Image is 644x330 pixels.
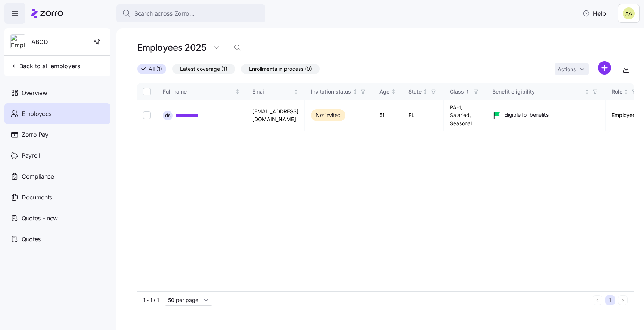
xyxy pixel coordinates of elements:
span: ABCD [31,37,48,47]
button: Search across Zorro... [116,4,265,22]
span: Quotes - new [22,214,58,223]
th: Full nameNot sorted [157,83,246,100]
td: [EMAIL_ADDRESS][DOMAIN_NAME] [246,100,305,131]
a: Overview [4,82,110,103]
div: Not sorted [624,89,629,94]
td: PA-1, Salaried, Seasonal [444,100,486,131]
svg: add icon [598,61,611,75]
div: State [408,88,422,96]
span: Help [583,9,606,18]
a: Zorro Pay [4,124,110,145]
span: Not invited [316,111,341,120]
span: Employees [22,109,51,119]
button: Help [577,6,612,21]
span: Back to all employers [10,62,80,70]
div: Not sorted [584,89,590,94]
span: Search across Zorro... [134,9,195,18]
a: Employees [4,103,110,124]
div: Age [379,88,389,96]
th: StateNot sorted [402,83,444,100]
span: Quotes [22,235,41,244]
th: Benefit eligibilityNot sorted [486,83,606,100]
span: All (1) [149,64,162,74]
td: 51 [373,100,402,131]
button: Next page [618,295,628,305]
button: 1 [605,295,615,305]
input: Select record 1 [143,111,151,119]
span: 1 - 1 / 1 [143,296,159,304]
div: Role [612,88,622,96]
img: 69dbe272839496de7880a03cd36c60c1 [623,7,635,19]
th: Invitation statusNot sorted [305,83,373,100]
span: Compliance [22,172,54,181]
span: Zorro Pay [22,130,48,139]
a: Documents [4,187,110,208]
div: Email [252,88,292,96]
span: Actions [558,67,576,72]
div: Not sorted [391,89,396,94]
div: Not sorted [293,89,299,94]
input: Select all records [143,88,151,95]
span: Documents [22,193,52,202]
span: Enrollments in process (0) [249,64,312,74]
button: Previous page [593,295,602,305]
div: Class [450,88,464,96]
div: Not sorted [423,89,428,94]
div: Not sorted [235,89,240,94]
div: Benefit eligibility [492,88,583,96]
a: Payroll [4,145,110,166]
td: FL [402,100,444,131]
span: Latest coverage (1) [180,64,227,74]
span: Payroll [22,151,40,160]
div: Sorted ascending [465,89,470,94]
div: Not sorted [353,89,358,94]
h1: Employees 2025 [137,42,206,53]
img: Employer logo [11,35,25,50]
span: d s [165,113,171,118]
th: EmailNot sorted [246,83,305,100]
button: Back to all employers [7,59,83,73]
span: Overview [22,88,47,98]
a: Quotes [4,229,110,249]
div: Invitation status [311,88,351,96]
th: ClassSorted ascending [444,83,486,100]
div: Full name [163,88,234,96]
a: Quotes - new [4,208,110,229]
a: Compliance [4,166,110,187]
th: AgeNot sorted [373,83,402,100]
button: Actions [555,63,589,75]
span: Eligible for benefits [504,111,549,119]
